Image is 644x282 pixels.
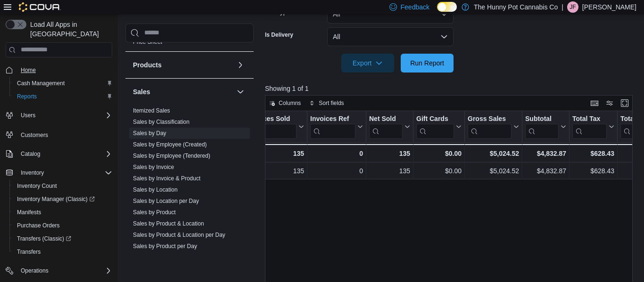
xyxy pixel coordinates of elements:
[235,59,246,71] button: Products
[133,175,200,182] a: Sales by Invoice & Product
[416,115,454,124] div: Gift Cards
[133,175,200,182] span: Sales by Invoice & Product
[248,148,304,159] div: 135
[570,1,576,13] span: JF
[133,220,204,227] span: Sales by Product & Location
[327,27,454,46] button: All
[416,165,462,177] div: $0.00
[133,186,178,193] a: Sales by Location
[9,90,116,103] button: Reports
[13,91,41,102] a: Reports
[265,31,293,39] label: Is Delivery
[133,152,210,160] span: Sales by Employee (Tendered)
[17,182,57,190] span: Inventory Count
[265,84,636,93] p: Showing 1 of 1
[17,64,40,76] a: Home
[19,2,61,12] img: Cova
[21,267,49,274] span: Operations
[619,97,630,109] button: Enter fullscreen
[13,193,99,205] a: Inventory Manager (Classic)
[17,129,52,141] a: Customers
[572,115,607,139] div: Total Tax
[401,2,429,12] span: Feedback
[2,63,116,77] button: Home
[474,1,558,13] p: The Hunny Pot Cannabis Co
[13,78,68,89] a: Cash Management
[567,1,578,13] div: Jeremy Farwell
[17,64,112,76] span: Home
[21,169,44,177] span: Inventory
[437,12,438,12] span: Dark Mode
[17,222,60,229] span: Purchase Orders
[17,167,112,178] span: Inventory
[133,220,204,227] a: Sales by Product & Location
[133,242,197,250] span: Sales by Product per Day
[401,54,454,73] button: Run Report
[9,245,116,258] button: Transfers
[416,115,462,139] button: Gift Cards
[265,97,305,109] button: Columns
[468,115,512,139] div: Gross Sales
[437,2,457,12] input: Dark Mode
[17,80,65,87] span: Cash Management
[17,110,112,121] span: Users
[133,231,225,239] span: Sales by Product & Location per Day
[561,1,563,13] p: |
[310,115,355,124] div: Invoices Ref
[133,118,190,126] span: Sales by Classification
[133,141,207,148] a: Sales by Employee (Created)
[17,148,112,160] span: Catalog
[133,87,150,97] h3: Sales
[9,179,116,193] button: Inventory Count
[248,165,304,177] div: 135
[13,233,112,244] span: Transfers (Classic)
[133,60,162,70] h3: Products
[13,233,75,244] a: Transfers (Classic)
[21,66,36,74] span: Home
[369,115,410,139] button: Net Sold
[305,97,347,109] button: Sort fields
[248,115,297,139] div: Invoices Sold
[13,207,45,218] a: Manifests
[26,20,112,39] span: Load All Apps in [GEOGRAPHIC_DATA]
[17,93,37,100] span: Reports
[310,148,363,159] div: 0
[9,206,116,219] button: Manifests
[17,167,48,178] button: Inventory
[17,235,71,242] span: Transfers (Classic)
[133,119,190,125] a: Sales by Classification
[369,165,410,177] div: 135
[125,36,254,51] div: Pricing
[572,115,614,139] button: Total Tax
[319,99,344,107] span: Sort fields
[582,1,636,13] p: [PERSON_NAME]
[341,54,394,73] button: Export
[17,248,41,256] span: Transfers
[13,207,112,218] span: Manifests
[604,97,615,109] button: Display options
[133,186,178,193] span: Sales by Location
[13,180,112,192] span: Inventory Count
[17,148,44,160] button: Catalog
[327,5,454,24] button: All
[347,54,388,73] span: Export
[13,193,112,205] span: Inventory Manager (Classic)
[369,115,403,139] div: Net Sold
[133,209,176,216] a: Sales by Product
[13,220,64,231] a: Purchase Orders
[17,110,39,121] button: Users
[525,115,559,139] div: Subtotal
[17,195,95,203] span: Inventory Manager (Classic)
[133,87,233,97] button: Sales
[13,246,44,258] a: Transfers
[235,86,246,97] button: Sales
[133,209,176,216] span: Sales by Product
[13,91,112,102] span: Reports
[369,115,403,124] div: Net Sold
[310,165,363,177] div: 0
[572,165,614,177] div: $628.43
[133,164,174,170] a: Sales by Invoice
[2,109,116,122] button: Users
[9,232,116,245] a: Transfers (Classic)
[279,99,301,107] span: Columns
